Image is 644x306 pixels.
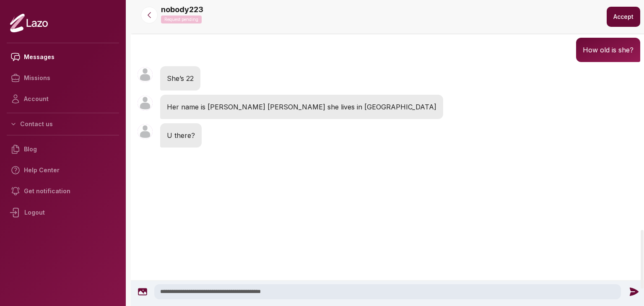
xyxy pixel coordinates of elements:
p: She’s 22 [167,73,194,84]
p: U there? [167,130,195,141]
a: Missions [7,67,119,88]
p: nobody223 [161,4,203,16]
p: Request pending [161,16,202,23]
a: Help Center [7,160,119,181]
p: How old is she? [583,44,634,55]
a: Account [7,88,119,109]
img: User avatar [138,124,153,139]
a: Messages [7,47,119,67]
p: Her name is [PERSON_NAME] [PERSON_NAME] she lives in [GEOGRAPHIC_DATA] [167,101,436,112]
div: Logout [7,202,119,223]
img: User avatar [138,67,153,82]
img: User avatar [138,96,153,111]
a: Blog [7,139,119,160]
a: Get notification [7,181,119,202]
button: Contact us [7,117,119,132]
button: Accept [607,7,640,27]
